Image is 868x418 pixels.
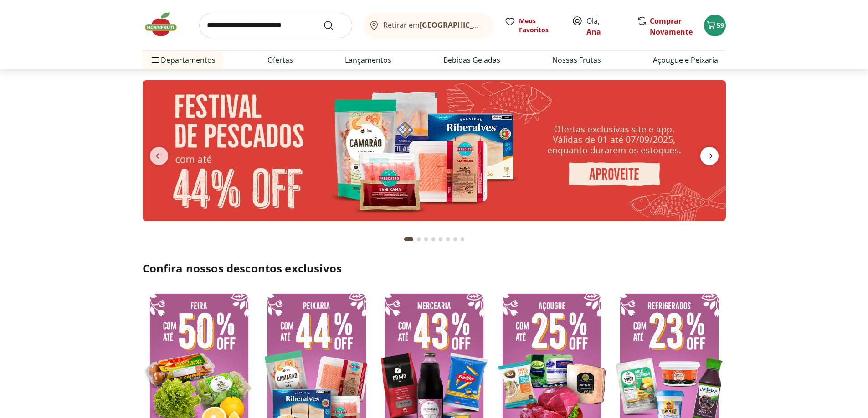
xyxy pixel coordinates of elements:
button: Submit Search [323,20,345,31]
button: Retirar em[GEOGRAPHIC_DATA]/[GEOGRAPHIC_DATA] [363,13,493,38]
button: Go to page 7 from fs-carousel [452,228,459,250]
a: Ana [586,27,601,37]
input: search [199,13,352,38]
button: Current page from fs-carousel [402,228,415,250]
button: Go to page 4 from fs-carousel [430,228,437,250]
button: Menu [150,49,161,71]
button: next [693,147,726,165]
span: Olá, [586,15,627,37]
b: [GEOGRAPHIC_DATA]/[GEOGRAPHIC_DATA] [420,20,573,30]
a: Ofertas [267,55,293,65]
img: Hortifruti [143,11,188,38]
button: Carrinho [704,15,726,36]
button: Go to page 8 from fs-carousel [459,228,466,250]
span: 59 [717,21,724,30]
img: pescados [143,80,726,221]
a: Comprar Novamente [650,16,693,37]
button: Go to page 6 from fs-carousel [444,228,452,250]
span: Departamentos [150,49,216,71]
a: Nossas Frutas [552,55,601,65]
a: Bebidas Geladas [443,55,500,65]
span: Retirar em [383,21,484,29]
a: Meus Favoritos [504,16,561,35]
span: Meus Favoritos [519,16,561,35]
h2: Confira nossos descontos exclusivos [143,261,726,276]
button: Go to page 5 from fs-carousel [437,228,444,250]
a: Lançamentos [345,55,391,65]
button: Go to page 2 from fs-carousel [415,228,422,250]
button: Go to page 3 from fs-carousel [422,228,430,250]
a: Açougue e Peixaria [653,55,718,65]
button: previous [143,147,175,165]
